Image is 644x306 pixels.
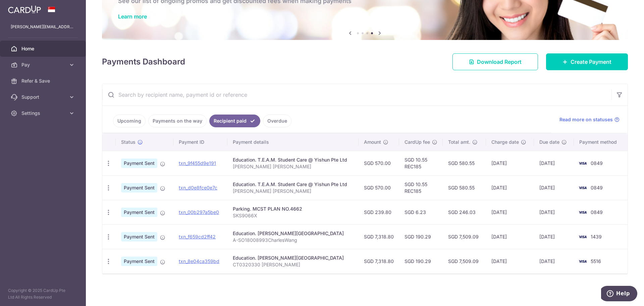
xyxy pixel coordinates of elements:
[102,56,185,68] h4: Payments Dashboard
[359,249,399,273] td: SGD 7,318.80
[546,53,628,70] a: Create Payment
[405,139,430,145] span: CardUp fee
[233,237,353,244] p: A-SO18008993CharlesWang
[233,157,353,163] div: Education. T.E.A.M. Student Care @ Yishun Pte Ltd
[486,151,534,175] td: [DATE]
[359,200,399,224] td: SGD 239.80
[591,160,603,166] span: 0849
[571,58,611,66] span: Create Payment
[591,185,603,190] span: 0849
[601,286,637,303] iframe: Opens a widget where you can find more information
[591,234,602,239] span: 1439
[576,233,589,241] img: Bank Card
[576,159,589,167] img: Bank Card
[443,200,486,224] td: SGD 246.03
[121,232,157,242] span: Payment Sent
[179,234,216,239] a: txn_f659cd2ff42
[227,133,359,151] th: Payment details
[233,206,353,212] div: Parking. MCST PLAN NO.4662
[233,181,353,188] div: Education. T.E.A.M. Student Care @ Yishun Pte Ltd
[576,184,589,192] img: Bank Card
[233,163,353,170] p: [PERSON_NAME] [PERSON_NAME]
[173,133,227,151] th: Payment ID
[179,160,216,166] a: txn_9f455d9e191
[486,200,534,224] td: [DATE]
[399,151,443,175] td: SGD 10.55 REC185
[364,139,381,145] span: Amount
[359,175,399,200] td: SGD 570.00
[448,139,470,145] span: Total amt.
[233,261,353,268] p: CT0320330 [PERSON_NAME]
[8,5,41,13] img: CardUp
[591,258,601,264] span: 5516
[21,78,66,84] span: Refer & Save
[179,258,219,264] a: txn_8e04ca359bd
[121,257,157,266] span: Payment Sent
[359,151,399,175] td: SGD 570.00
[233,255,353,261] div: Education. [PERSON_NAME][GEOGRAPHIC_DATA]
[399,224,443,249] td: SGD 190.29
[486,175,534,200] td: [DATE]
[21,45,66,52] span: Home
[233,188,353,194] p: [PERSON_NAME] [PERSON_NAME]
[452,53,538,70] a: Download Report
[443,224,486,249] td: SGD 7,509.09
[491,139,519,145] span: Charge date
[443,151,486,175] td: SGD 580.55
[574,133,628,151] th: Payment method
[539,139,559,145] span: Due date
[21,61,66,68] span: Pay
[534,249,574,273] td: [DATE]
[486,249,534,273] td: [DATE]
[263,115,291,127] a: Overdue
[11,24,75,30] p: [PERSON_NAME][EMAIL_ADDRESS][DOMAIN_NAME]
[121,159,157,168] span: Payment Sent
[443,175,486,200] td: SGD 580.55
[399,249,443,273] td: SGD 190.29
[576,257,589,265] img: Bank Card
[486,224,534,249] td: [DATE]
[121,183,157,192] span: Payment Sent
[534,224,574,249] td: [DATE]
[399,175,443,200] td: SGD 10.55 REC185
[209,115,260,127] a: Recipient paid
[179,185,217,190] a: txn_d0e8fce0e7c
[576,208,589,216] img: Bank Card
[534,175,574,200] td: [DATE]
[591,209,603,215] span: 0849
[118,13,147,20] a: Learn more
[113,115,146,127] a: Upcoming
[399,200,443,224] td: SGD 6.23
[443,249,486,273] td: SGD 7,509.09
[534,151,574,175] td: [DATE]
[102,84,611,105] input: Search by recipient name, payment id or reference
[359,224,399,249] td: SGD 7,318.80
[121,139,136,145] span: Status
[233,212,353,219] p: SKS9066X
[559,116,620,123] a: Read more on statuses
[559,116,613,123] span: Read more on statuses
[534,200,574,224] td: [DATE]
[121,208,157,217] span: Payment Sent
[477,58,522,66] span: Download Report
[21,110,66,117] span: Settings
[21,94,66,100] span: Support
[148,115,207,127] a: Payments on the way
[179,209,219,215] a: txn_00b297a5be0
[233,230,353,237] div: Education. [PERSON_NAME][GEOGRAPHIC_DATA]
